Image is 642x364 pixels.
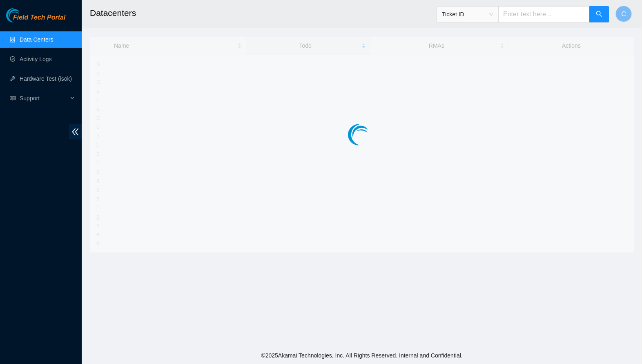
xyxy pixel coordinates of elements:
span: Support [20,90,68,106]
a: Activity Logs [20,56,52,62]
a: Akamai TechnologiesField Tech Portal [6,15,65,25]
span: Ticket ID [442,8,493,20]
img: Akamai Technologies [6,8,41,22]
a: Data Centers [20,36,53,43]
a: Hardware Test (isok) [20,75,72,82]
input: Enter text here... [498,6,590,22]
button: C [615,6,632,22]
span: C [621,9,626,19]
span: read [10,95,16,101]
button: search [589,6,609,22]
span: Field Tech Portal [13,14,65,22]
span: double-left [69,124,82,139]
footer: © 2025 Akamai Technologies, Inc. All Rights Reserved. Internal and Confidential. [82,347,642,364]
span: search [596,11,602,18]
